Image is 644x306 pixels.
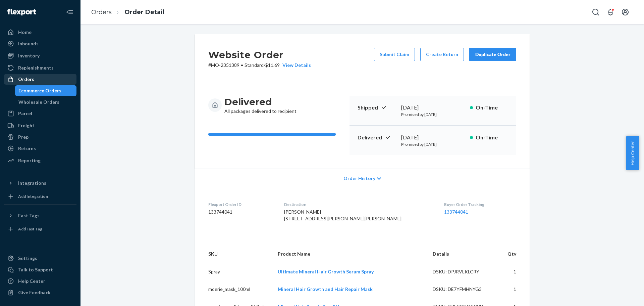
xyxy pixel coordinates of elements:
div: Parcel [18,110,32,117]
button: View Details [280,62,311,69]
span: • [241,62,243,68]
p: On-Time [476,134,508,141]
button: Duplicate Order [469,48,516,61]
div: Ecommerce Orders [18,87,61,94]
a: Freight [4,120,76,131]
td: 1 [501,280,530,298]
a: Home [4,27,76,38]
img: Flexport logo [7,9,36,15]
div: [DATE] [401,104,465,112]
button: Open account menu [619,5,632,19]
span: Standard [245,62,264,68]
p: Promised by [DATE] [401,112,465,117]
a: Parcel [4,108,76,119]
span: Order History [343,175,375,182]
td: Spray [195,263,272,281]
div: Inbounds [18,40,39,47]
button: Close Navigation [63,5,76,19]
a: Replenishments [4,62,76,73]
div: Replenishments [18,64,54,71]
button: Fast Tags [4,210,76,221]
a: Ecommerce Orders [15,85,77,96]
h3: Delivered [224,96,297,108]
div: Add Fast Tag [18,226,42,232]
a: Ultimate Mineral Hair Growth Serum Spray [278,269,374,274]
div: Returns [18,145,36,152]
p: On-Time [476,104,508,112]
a: Order Detail [124,8,164,16]
p: Shipped [358,104,396,112]
p: Promised by [DATE] [401,141,465,147]
a: Settings [4,253,76,264]
div: [DATE] [401,134,465,141]
a: Orders [91,8,112,16]
td: moerie_mask_100ml [195,280,272,298]
div: Help Center [18,278,45,285]
button: Give Feedback [4,287,76,298]
div: Orders [18,76,34,83]
p: # MO-2351389 / $11.69 [208,62,311,69]
button: Create Return [420,48,464,61]
dd: 133744041 [208,209,273,215]
a: Wholesale Orders [15,97,77,107]
a: Returns [4,143,76,154]
a: Add Fast Tag [4,224,76,234]
a: Mineral Hair Growth and Hair Repair Mask [278,286,373,292]
div: Integrations [18,180,46,186]
button: Integrations [4,178,76,188]
a: Reporting [4,155,76,166]
div: DSKU: DE7YFMHNYG3 [433,286,496,293]
a: Talk to Support [4,264,76,275]
td: 1 [501,263,530,281]
a: Add Integration [4,191,76,202]
th: Details [427,245,501,263]
a: 133744041 [444,209,468,215]
div: Reporting [18,157,41,164]
a: Orders [4,74,76,85]
div: Freight [18,122,35,129]
dt: Buyer Order Tracking [444,202,516,207]
a: Inventory [4,50,76,61]
th: Qty [501,245,530,263]
div: All packages delivered to recipient [224,96,297,115]
h2: Website Order [208,48,311,62]
button: Open Search Box [589,5,602,19]
th: Product Name [272,245,427,263]
dt: Destination [284,202,433,207]
div: Duplicate Order [475,51,511,58]
a: Prep [4,132,76,142]
span: [PERSON_NAME] [STREET_ADDRESS][PERSON_NAME][PERSON_NAME] [284,209,401,221]
button: Open notifications [604,5,617,19]
div: Settings [18,255,37,262]
dt: Flexport Order ID [208,202,273,207]
div: Wholesale Orders [18,99,59,105]
div: Prep [18,134,29,140]
button: Help Center [626,136,639,170]
div: Fast Tags [18,212,40,219]
p: Delivered [358,134,396,141]
div: DSKU: DPJRVLKLCRY [433,268,496,275]
a: Help Center [4,276,76,287]
div: Give Feedback [18,289,51,296]
button: Submit Claim [374,48,415,61]
th: SKU [195,245,272,263]
div: Inventory [18,52,40,59]
ol: breadcrumbs [86,2,170,22]
div: Add Integration [18,193,48,199]
a: Inbounds [4,38,76,49]
div: Home [18,29,32,36]
div: Talk to Support [18,266,53,273]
